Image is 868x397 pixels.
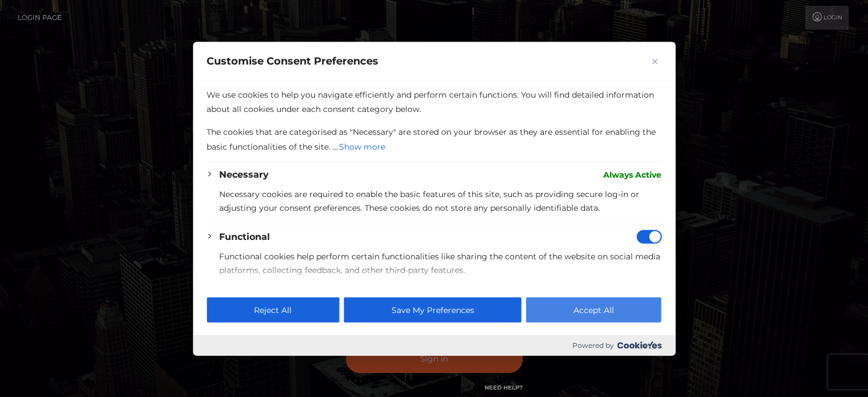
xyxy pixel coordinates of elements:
div: Powered by [193,335,675,355]
span: Always Active [603,167,661,181]
button: Reject All [207,297,339,322]
button: Functional [219,230,270,243]
span: Customise Consent Preferences [207,54,378,68]
img: Close [652,58,657,64]
button: Save My Preferences [344,297,521,322]
p: Functional cookies help perform certain functionalities like sharing the content of the website o... [219,249,661,276]
img: Cookieyes logo [617,342,661,349]
input: Disable Functional [636,230,661,243]
button: Necessary [219,167,269,181]
p: The cookies that are categorised as "Necessary" are stored on your browser as they are essential ... [207,125,661,154]
p: We use cookies to help you navigate efficiently and perform certain functions. You will find deta... [207,88,661,115]
p: Necessary cookies are required to enable the basic features of this site, such as providing secur... [219,187,661,214]
button: Close [648,54,661,68]
button: Accept All [526,297,661,322]
div: Customise Consent Preferences [193,42,675,355]
button: Show more [338,138,386,154]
